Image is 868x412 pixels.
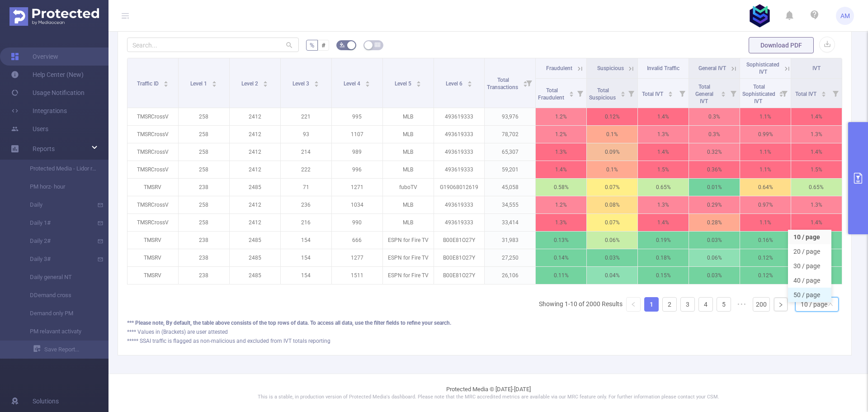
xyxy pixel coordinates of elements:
p: 258 [179,126,229,143]
span: Solutions [33,392,59,410]
p: 258 [179,214,229,231]
i: icon: caret-up [163,80,168,82]
i: icon: caret-down [314,83,319,86]
i: icon: caret-up [263,80,268,82]
p: 493619333 [434,161,485,178]
p: 258 [179,196,229,213]
div: Sort [821,90,826,95]
a: Daily [18,196,98,214]
a: DDemand cross [18,286,98,304]
span: Level 1 [190,81,208,87]
p: 45,058 [485,179,535,196]
p: MLB [383,214,434,231]
span: Total IVT [642,91,665,97]
p: B00E81O27Y [434,267,485,284]
i: icon: caret-up [365,80,370,82]
p: 0.65% [638,179,689,196]
p: 0.12% [740,267,791,284]
p: MLB [383,161,434,178]
p: 216 [281,214,331,231]
a: 5 [717,298,731,311]
p: 258 [179,161,229,178]
a: Users [11,120,48,138]
p: 0.32% [689,143,740,161]
p: 1.3% [791,196,842,213]
span: Total Sophisticated IVT [742,84,775,104]
p: TMSRV [127,267,178,284]
span: AM [840,7,850,25]
p: 2412 [230,126,280,143]
p: 0.65% [791,179,842,196]
p: 0.13% [536,232,586,249]
p: 995 [332,108,382,125]
p: 0.18% [638,249,689,266]
p: This is a stable, in production version of Protected Media's dashboard. Please note that the MRC ... [131,393,845,401]
span: Sophisticated IVT [746,62,779,75]
p: 238 [179,267,229,284]
i: icon: right [778,302,783,308]
p: 1.5% [791,161,842,178]
p: 221 [281,108,331,125]
p: 1.3% [638,126,689,143]
div: Sort [668,90,673,95]
i: icon: caret-down [416,83,421,86]
p: TMSRCrossV [127,143,178,161]
li: Showing 1-10 of 2000 Results [539,297,623,312]
span: General IVT [698,65,726,71]
p: 33,414 [485,214,535,231]
a: Help Center (New) [11,66,84,84]
p: 0.1% [587,161,637,178]
p: MLB [383,143,434,161]
span: Total Fraudulent [538,87,566,101]
p: 1277 [332,249,382,266]
p: MLB [383,126,434,143]
li: 4 [698,297,713,312]
div: Sort [212,80,217,85]
div: **** Values in (Brackets) are user attested [127,328,842,336]
div: Sort [467,80,472,85]
li: Previous Page [626,297,641,312]
p: 154 [281,267,331,284]
p: 0.15% [638,267,689,284]
p: 666 [332,232,382,249]
a: Daily 2# [18,232,98,250]
a: 200 [753,298,769,311]
i: icon: caret-down [365,83,370,86]
p: 1.1% [740,161,791,178]
p: 1.4% [638,214,689,231]
p: TMSRCrossV [127,108,178,125]
a: Save Report... [33,341,108,359]
span: Total Transactions [487,77,519,90]
p: 238 [179,232,229,249]
p: 78,702 [485,126,535,143]
i: Filter menu [829,79,842,108]
li: 10 / page [788,230,831,244]
li: 200 [753,297,770,312]
p: 0.36% [689,161,740,178]
p: 0.12% [587,108,637,125]
p: 1.2% [536,196,586,213]
i: Filter menu [727,79,740,108]
div: Sort [721,90,726,95]
p: 0.07% [587,179,637,196]
p: TMSRV [127,232,178,249]
i: icon: caret-down [163,83,168,86]
li: 20 / page [788,244,831,259]
p: 1.3% [791,126,842,143]
span: Invalid Traffic [647,65,679,71]
p: 0.07% [587,214,637,231]
p: 2485 [230,267,280,284]
a: 1 [645,298,658,311]
i: icon: down [828,302,833,308]
p: 0.14% [536,249,586,266]
p: 493619333 [434,108,485,125]
i: icon: caret-down [263,83,268,86]
p: ESPN for Fire TV [383,267,434,284]
p: G19068012619 [434,179,485,196]
i: icon: caret-up [668,90,673,93]
p: 0.97% [740,196,791,213]
i: Filter menu [523,58,535,108]
p: 1.4% [791,214,842,231]
p: TMSRCrossV [127,126,178,143]
p: 0.06% [689,249,740,266]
